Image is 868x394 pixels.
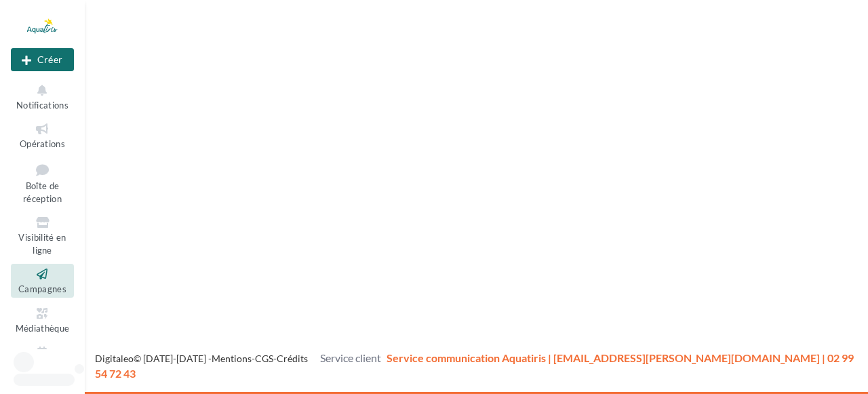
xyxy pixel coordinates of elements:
a: Crédits [277,353,308,364]
span: Service communication Aquatiris | [EMAIL_ADDRESS][PERSON_NAME][DOMAIN_NAME] | 02 99 54 72 43 [95,351,854,380]
a: CGS [255,353,273,364]
a: Mentions [212,353,252,364]
a: Médiathèque [11,303,74,336]
a: Opérations [11,119,74,152]
span: © [DATE]-[DATE] - - - [95,353,854,380]
a: Digitaleo [95,353,134,364]
span: Médiathèque [16,323,70,334]
a: Campagnes [11,264,74,297]
span: Campagnes [18,283,66,294]
span: Service client [320,351,381,364]
span: Opérations [20,138,65,149]
span: Visibilité en ligne [18,232,66,256]
span: Boîte de réception [23,180,62,204]
span: Notifications [16,100,68,111]
a: Visibilité en ligne [11,212,74,258]
a: Boîte de réception [11,158,74,208]
button: Notifications [11,80,74,113]
button: Créer [11,48,74,71]
a: Calendrier [11,342,74,375]
div: Nouvelle campagne [11,48,74,71]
